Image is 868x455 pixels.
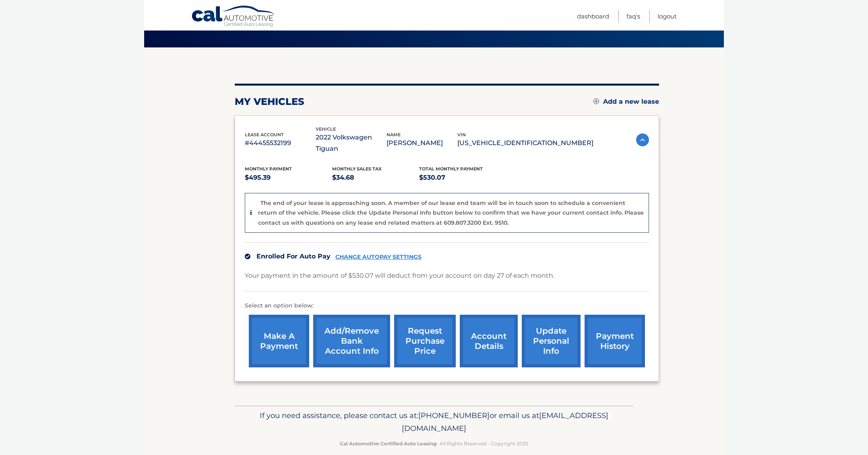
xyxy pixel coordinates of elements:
p: $34.68 [332,172,420,183]
h2: my vehicles [235,96,304,108]
span: lease account [245,132,284,137]
img: add.svg [593,98,599,104]
a: Add a new lease [593,98,659,106]
span: Monthly sales Tax [332,166,382,172]
img: check.svg [245,254,250,259]
a: account details [460,315,518,367]
a: Cal Automotive [191,5,276,29]
span: [EMAIL_ADDRESS][DOMAIN_NAME] [402,411,608,433]
span: name [386,132,401,137]
p: $495.39 [245,172,332,183]
p: - All Rights Reserved - Copyright 2025 [240,439,628,448]
span: vin [457,132,466,137]
a: Add/Remove bank account info [313,315,390,367]
p: [PERSON_NAME] [386,137,457,149]
a: update personal info [522,315,581,367]
p: #44455532199 [245,137,316,149]
p: If you need assistance, please contact us at: or email us at [240,409,628,435]
p: The end of your lease is approaching soon. A member of our lease end team will be in touch soon t... [258,199,644,226]
span: Total Monthly Payment [419,166,483,172]
img: accordion-active.svg [636,133,649,146]
a: make a payment [249,315,309,367]
a: CHANGE AUTOPAY SETTINGS [335,254,422,260]
p: Your payment in the amount of $530.07 will deduct from your account on day 27 of each month. [245,270,554,281]
a: Logout [657,10,677,23]
p: 2022 Volkswagen Tiguan [316,132,386,154]
span: vehicle [316,126,336,132]
span: Enrolled For Auto Pay [256,252,331,260]
p: [US_VEHICLE_IDENTIFICATION_NUMBER] [457,137,593,149]
a: payment history [585,315,645,367]
a: Dashboard [577,10,609,23]
strong: Cal Automotive Certified Auto Leasing [340,441,436,447]
span: [PHONE_NUMBER] [418,411,490,420]
a: FAQ's [626,10,640,23]
p: $530.07 [419,172,506,183]
span: Monthly Payment [245,166,292,172]
a: request purchase price [394,315,456,367]
p: Select an option below: [245,301,649,311]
